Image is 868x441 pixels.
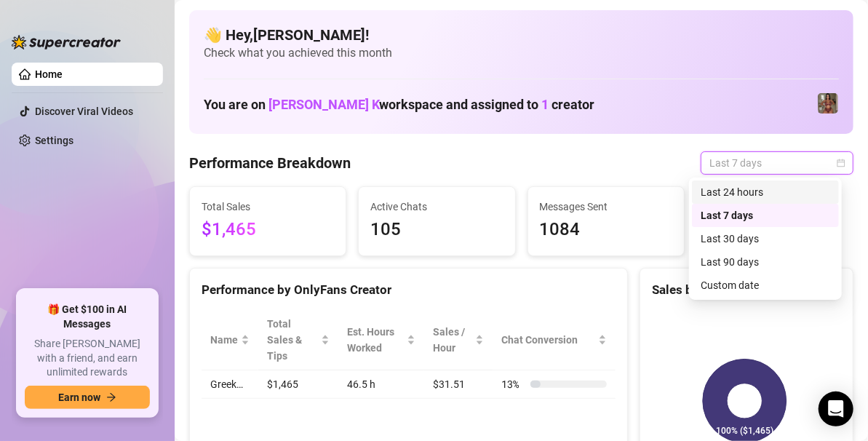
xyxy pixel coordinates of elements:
div: Last 7 days [692,204,839,227]
button: Earn nowarrow-right [25,386,150,409]
div: Performance by OnlyFans Creator [202,280,616,300]
span: $1,465 [202,216,334,244]
span: Active Chats [370,199,503,215]
div: Last 24 hours [692,180,839,204]
div: Est. Hours Worked [347,324,404,356]
span: Earn now [58,392,100,403]
div: Custom date [692,274,839,297]
span: calendar [837,159,845,167]
div: Last 30 days [692,227,839,250]
th: Chat Conversion [493,310,616,370]
h4: Performance Breakdown [189,153,351,173]
span: Last 7 days [709,152,845,174]
div: Custom date [701,277,830,293]
span: Chat Conversion [501,332,595,348]
span: [PERSON_NAME] K [268,97,379,112]
th: Sales / Hour [424,310,493,370]
span: Total Sales & Tips [267,316,318,364]
span: Share [PERSON_NAME] with a friend, and earn unlimited rewards [25,337,150,380]
span: Total Sales [202,199,334,215]
a: Settings [35,135,73,146]
span: 105 [370,216,503,244]
span: Check what you achieved this month [204,45,839,61]
span: 1084 [540,216,672,244]
td: $1,465 [258,370,338,399]
h1: You are on workspace and assigned to creator [204,97,594,113]
div: Sales by OnlyFans Creator [652,280,841,300]
div: Last 24 hours [701,184,830,200]
td: 46.5 h [338,370,424,399]
div: Last 90 days [701,254,830,270]
img: logo-BBDzfeDw.svg [12,35,121,49]
a: Discover Viral Videos [35,106,133,117]
a: Home [35,68,63,80]
img: Greek [818,93,838,114]
span: 13 % [501,376,525,392]
span: Sales / Hour [433,324,472,356]
h4: 👋 Hey, [PERSON_NAME] ! [204,25,839,45]
span: 🎁 Get $100 in AI Messages [25,303,150,331]
th: Name [202,310,258,370]
td: $31.51 [424,370,493,399]
span: arrow-right [106,392,116,402]
div: Last 7 days [701,207,830,223]
div: Last 90 days [692,250,839,274]
div: Last 30 days [701,231,830,247]
span: Messages Sent [540,199,672,215]
th: Total Sales & Tips [258,310,338,370]
div: Open Intercom Messenger [819,392,853,426]
span: Name [210,332,238,348]
td: Greek… [202,370,258,399]
span: 1 [541,97,549,112]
